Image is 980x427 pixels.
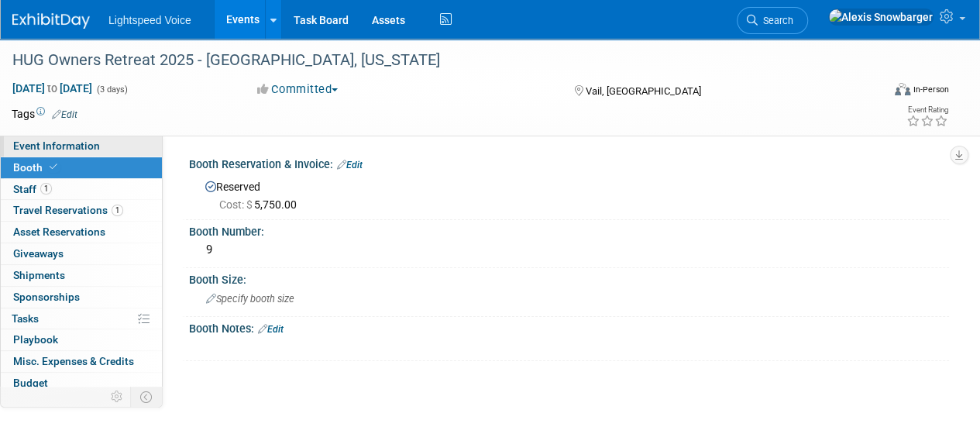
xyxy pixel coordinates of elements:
span: to [45,82,60,95]
a: Playbook [1,329,162,350]
td: Personalize Event Tab Strip [104,387,131,407]
div: Booth Reservation & Invoice: [189,153,949,173]
a: Misc. Expenses & Credits [1,351,162,372]
span: 1 [112,205,123,216]
div: 9 [201,238,937,262]
div: Reserved [201,175,937,212]
a: Shipments [1,265,162,286]
a: Edit [258,324,284,335]
div: Booth Number: [189,220,949,239]
a: Booth [1,157,162,178]
a: Travel Reservations1 [1,200,162,221]
a: Edit [337,160,363,170]
span: Giveaways [13,247,64,260]
span: Staff [13,183,52,195]
a: Edit [52,109,77,120]
span: Lightspeed Voice [108,14,191,26]
span: Asset Reservations [13,226,105,238]
span: 5,750.00 [219,198,303,211]
img: ExhibitDay [12,13,90,29]
td: Tags [12,106,77,122]
img: Alexis Snowbarger [828,9,934,26]
span: Cost: $ [219,198,254,211]
div: Event Format [812,81,949,104]
span: Playbook [13,333,58,346]
div: HUG Owners Retreat 2025 - [GEOGRAPHIC_DATA], [US_STATE] [7,46,869,74]
span: [DATE] [DATE] [12,81,93,95]
a: Asset Reservations [1,222,162,243]
span: 1 [40,183,52,195]
a: Budget [1,373,162,394]
a: Search [737,7,808,34]
a: Giveaways [1,243,162,264]
span: Search [758,15,793,26]
span: (3 days) [95,84,128,95]
span: Shipments [13,269,65,281]
button: Committed [252,81,344,98]
div: In-Person [913,84,949,95]
span: Misc. Expenses & Credits [13,355,134,367]
div: Event Rating [906,106,948,114]
span: Vail, [GEOGRAPHIC_DATA] [585,85,700,97]
span: Travel Reservations [13,204,123,216]
i: Booth reservation complete [50,163,57,171]
td: Toggle Event Tabs [131,387,163,407]
a: Sponsorships [1,287,162,308]
span: Specify booth size [206,293,294,305]
img: Format-Inperson.png [895,83,910,95]
a: Event Information [1,136,162,157]
span: Event Information [13,139,100,152]
div: Booth Size: [189,268,949,288]
span: Tasks [12,312,39,325]
div: Booth Notes: [189,317,949,337]
span: Budget [13,377,48,389]
span: Booth [13,161,60,174]
a: Tasks [1,308,162,329]
span: Sponsorships [13,291,80,303]
a: Staff1 [1,179,162,200]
